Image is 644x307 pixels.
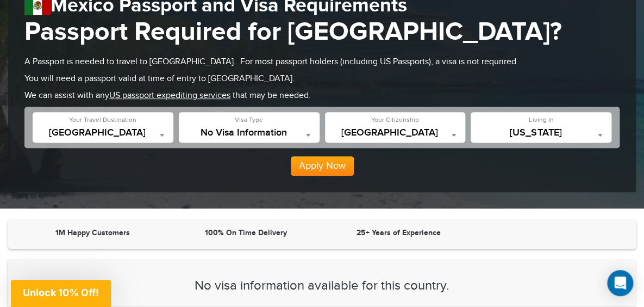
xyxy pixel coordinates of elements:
span: Mexico [38,127,168,143]
label: Living In [529,115,553,125]
span: Mexico [38,127,168,138]
button: Apply Now [291,156,354,176]
span: California [476,127,606,143]
strong: 25+ Years of Experience [357,228,441,237]
p: We can assist with any that may be needed. [24,90,620,102]
div: Open Intercom Messenger [607,270,633,296]
label: Your Travel Destination [69,115,136,125]
p: A Passport is needed to travel to [GEOGRAPHIC_DATA]. For most passport holders (including US Pass... [24,56,620,69]
span: Unlock 10% Off! [23,287,99,298]
span: California [476,127,606,138]
h3: No visa information available for this country. [24,279,620,293]
label: Visa Type [235,115,263,125]
p: You will need a passport valid at time of entry to [GEOGRAPHIC_DATA]. [24,73,620,85]
span: Canada [330,127,460,138]
label: Your Citizenship [371,115,419,125]
strong: 1M Happy Customers [55,228,130,237]
div: Unlock 10% Off! [11,280,111,307]
a: US passport expediting services [109,90,230,101]
h1: Passport Required for [GEOGRAPHIC_DATA]? [24,17,620,48]
strong: 100% On Time Delivery [204,228,286,237]
span: No Visa Information [184,127,314,138]
iframe: Customer reviews powered by Trustpilot [478,228,625,241]
span: Canada [330,127,460,143]
span: No Visa Information [184,127,314,143]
